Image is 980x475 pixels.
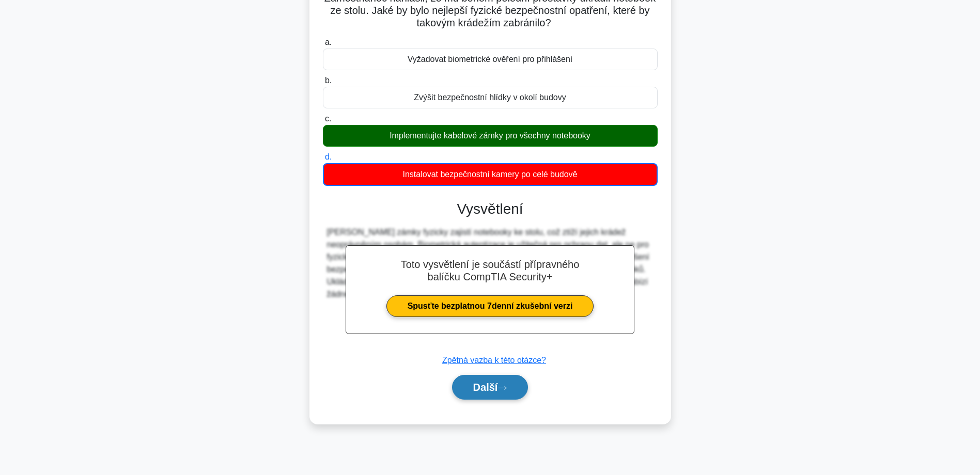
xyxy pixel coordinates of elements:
[473,382,498,393] font: Další
[327,226,654,300] div: [PERSON_NAME] zámky fyzicky zajistí notebooky ke stolu, což ztíží jejich krádež neoprávněným osob...
[325,76,332,85] span: b.
[442,356,546,365] a: Zpětná vazba k této otázce?
[325,152,332,161] span: d.
[323,163,658,186] div: Instalovat bezpečnostní kamery po celé budově
[329,200,651,218] h3: Vysvětlení
[452,375,528,400] button: Další
[386,295,594,317] a: Spusťte bezplatnou 7denní zkušební verzi
[325,114,331,123] span: c.
[323,125,658,147] div: Implementujte kabelové zámky pro všechny notebooky
[323,87,658,108] div: Zvýšit bezpečnostní hlídky v okolí budovy
[323,49,658,70] div: Vyžadovat biometrické ověření pro přihlášení
[325,38,332,46] span: a.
